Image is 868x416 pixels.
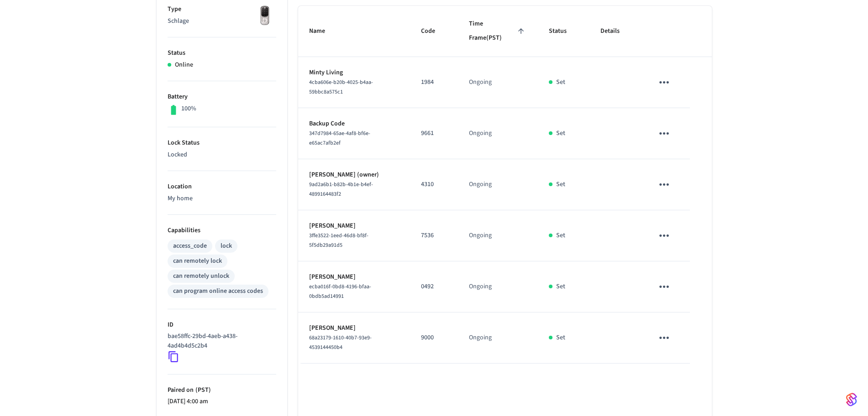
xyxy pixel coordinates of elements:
p: Set [556,282,565,291]
p: Set [556,333,565,343]
p: Schlage [168,16,276,26]
div: can remotely lock [173,256,222,266]
p: [PERSON_NAME] [309,221,400,231]
p: Online [175,60,193,70]
td: Ongoing [458,108,538,159]
p: Location [168,182,276,192]
p: Capabilities [168,226,276,235]
p: 0492 [421,282,447,291]
p: 7536 [421,231,447,240]
p: 1984 [421,78,447,87]
p: bae58ffc-29bd-4aeb-a438-4ad4b4d5c2b4 [168,332,273,351]
p: 9661 [421,129,447,138]
p: My home [168,194,276,203]
span: 9ad2a6b1-b82b-4b1e-b4ef-4899164483f2 [309,181,373,198]
p: 9000 [421,333,447,343]
p: [PERSON_NAME] [309,272,400,282]
div: lock [221,241,232,251]
p: Locked [168,150,276,160]
p: Set [556,78,565,87]
td: Ongoing [458,312,538,364]
p: Type [168,5,276,14]
p: Battery [168,92,276,102]
span: Details [600,24,631,38]
p: [DATE] 4:00 am [168,397,276,406]
span: 4cba606e-b20b-4025-b4aa-59bbc8a575c1 [309,78,373,96]
span: Status [549,24,579,38]
img: Yale Assure Touchscreen Wifi Smart Lock, Satin Nickel, Front [253,5,276,27]
td: Ongoing [458,261,538,312]
p: Backup Code [309,119,400,129]
p: Set [556,180,565,189]
p: Status [168,48,276,58]
span: 68a23179-1610-40b7-93e9-4539144450b4 [309,334,372,351]
table: sticky table [298,6,712,364]
p: Lock Status [168,138,276,148]
p: [PERSON_NAME] [309,323,400,333]
div: access_code [173,241,207,251]
td: Ongoing [458,159,538,210]
p: Paired on [168,385,276,395]
div: can remotely unlock [173,271,229,281]
span: ecba016f-0bd8-4196-bfaa-0bdb5ad14991 [309,283,371,300]
p: [PERSON_NAME] (owner) [309,170,400,180]
td: Ongoing [458,57,538,108]
p: 4310 [421,180,447,189]
span: Code [421,24,447,38]
p: Minty Living [309,68,400,78]
p: Set [556,231,565,240]
span: Time Frame(PST) [469,17,527,46]
td: Ongoing [458,210,538,261]
span: 3ffe3522-1eed-46d8-bf8f-5f5db29a91d5 [309,232,368,249]
img: SeamLogoGradient.69752ec5.svg [846,392,857,407]
p: ID [168,320,276,330]
span: Name [309,24,337,38]
span: 347d7984-65ae-4af8-bf6e-e65ac7afb2ef [309,130,370,147]
p: 100% [181,104,196,114]
div: can program online access codes [173,286,263,296]
span: ( PST ) [194,385,211,395]
p: Set [556,129,565,138]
